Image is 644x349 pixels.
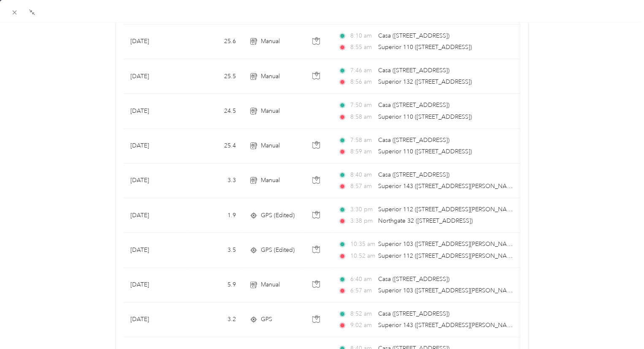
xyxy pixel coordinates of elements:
td: 24.5 [187,94,243,128]
span: Manual [261,72,280,81]
span: 7:46 am [350,66,374,75]
span: 3:38 pm [350,216,374,226]
td: [DATE] [124,268,187,303]
td: 3.3 [187,164,243,198]
td: 3.2 [187,303,243,337]
span: Superior 112 ([STREET_ADDRESS][PERSON_NAME]) [378,206,519,213]
span: GPS (Edited) [261,211,295,220]
span: 6:57 am [350,286,374,295]
td: 25.5 [187,59,243,94]
span: Casa ([STREET_ADDRESS]) [378,32,449,39]
span: Superior 143 ([STREET_ADDRESS][PERSON_NAME]) [378,183,519,190]
span: Superior 132 ([STREET_ADDRESS]) [378,78,472,85]
span: 9:02 am [350,321,374,330]
td: 25.6 [187,25,243,59]
td: 5.9 [187,268,243,303]
span: Manual [261,37,280,46]
span: 8:40 am [350,170,374,180]
td: [DATE] [124,129,187,164]
td: [DATE] [124,303,187,337]
td: [DATE] [124,198,187,233]
td: [DATE] [124,25,187,59]
span: 3:30 pm [350,205,374,214]
span: 10:35 am [350,240,375,249]
span: GPS [261,315,272,324]
span: GPS (Edited) [261,245,295,255]
span: 10:52 am [350,251,375,261]
span: Manual [261,106,280,116]
span: 6:40 am [350,275,374,284]
span: 7:50 am [350,101,374,110]
span: Casa ([STREET_ADDRESS]) [378,275,449,283]
span: 8:10 am [350,31,374,41]
span: Superior 110 ([STREET_ADDRESS]) [378,148,472,155]
span: Superior 110 ([STREET_ADDRESS]) [378,113,472,120]
td: 25.4 [187,129,243,164]
span: 8:56 am [350,77,374,87]
td: [DATE] [124,233,187,267]
td: [DATE] [124,164,187,198]
span: 8:52 am [350,309,374,319]
span: 8:58 am [350,112,374,122]
span: 7:58 am [350,136,374,145]
span: Casa ([STREET_ADDRESS]) [378,171,449,178]
span: 8:57 am [350,182,374,191]
span: Casa ([STREET_ADDRESS]) [378,136,449,144]
span: Superior 103 ([STREET_ADDRESS][PERSON_NAME]) [378,287,519,294]
span: Casa ([STREET_ADDRESS]) [378,310,449,317]
td: [DATE] [124,94,187,128]
span: Manual [261,280,280,289]
td: 1.9 [187,198,243,233]
span: 8:59 am [350,147,374,156]
span: Superior 110 ([STREET_ADDRESS]) [378,44,472,51]
span: Casa ([STREET_ADDRESS]) [378,101,449,109]
span: Manual [261,176,280,185]
iframe: Everlance-gr Chat Button Frame [597,302,644,349]
span: Casa ([STREET_ADDRESS]) [378,67,449,74]
td: 3.5 [187,233,243,267]
span: Superior 143 ([STREET_ADDRESS][PERSON_NAME]) [378,322,519,329]
td: [DATE] [124,59,187,94]
span: Superior 112 ([STREET_ADDRESS][PERSON_NAME]) [378,252,519,259]
span: Northgate 32 ([STREET_ADDRESS]) [378,217,473,224]
span: 8:55 am [350,43,374,52]
span: Manual [261,141,280,150]
span: Superior 103 ([STREET_ADDRESS][PERSON_NAME]) [378,240,519,248]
